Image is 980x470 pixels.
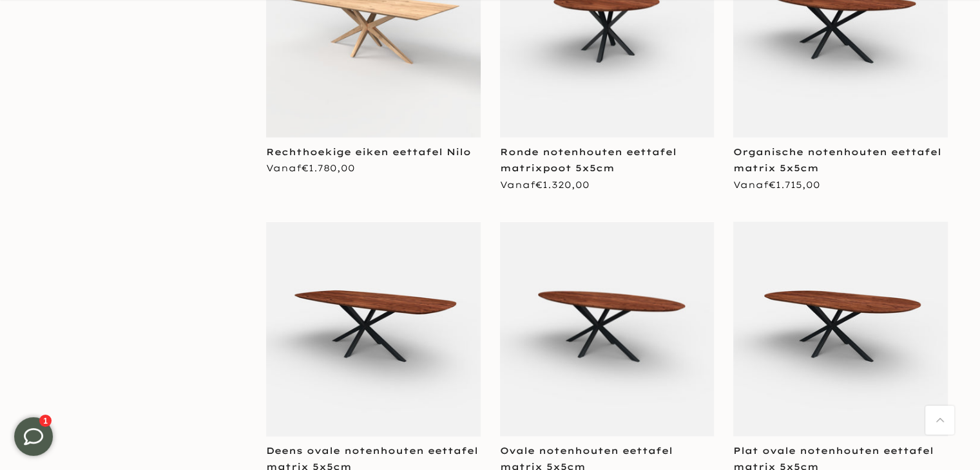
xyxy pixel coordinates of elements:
[500,178,590,190] span: Vanaf
[302,162,355,173] span: €1.780,00
[266,162,355,173] span: Vanaf
[535,178,590,190] span: €1.320,00
[769,178,820,190] span: €1.715,00
[1,404,66,469] iframe: toggle-frame
[925,406,954,435] a: Terug naar boven
[500,146,677,173] a: Ronde notenhouten eettafel matrixpoot 5x5cm
[733,178,820,190] span: Vanaf
[266,146,471,157] a: Rechthoekige eiken eettafel Nilo
[733,146,941,173] a: Organische notenhouten eettafel matrix 5x5cm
